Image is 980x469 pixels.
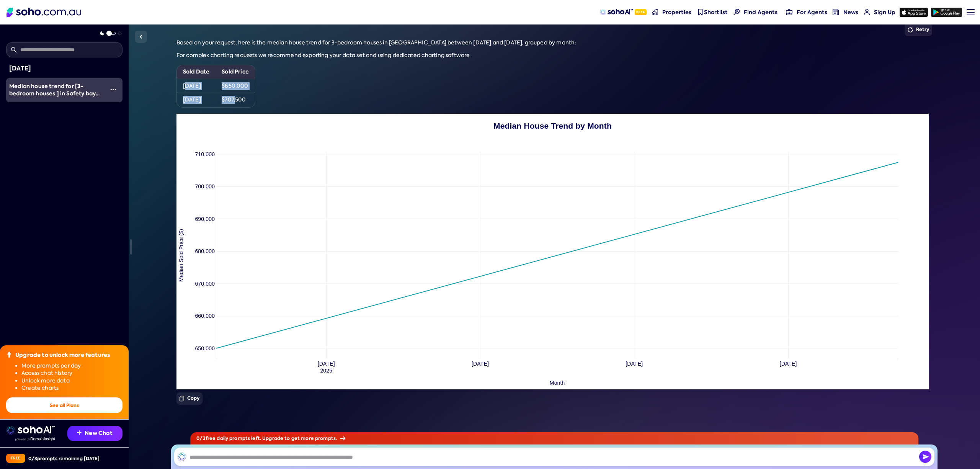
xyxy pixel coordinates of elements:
img: Send icon [919,451,931,463]
img: google-play icon [931,8,962,17]
img: news-nav icon [833,9,839,15]
li: Create charts [21,384,122,392]
button: See all Plans [6,397,122,413]
img: for-agents-nav icon [864,9,870,15]
img: sohoai logo [6,426,55,435]
button: New Chat [67,426,122,441]
div: Upgrade to unlock more features [15,351,110,359]
img: Soho Logo [7,8,81,17]
img: Retry icon [908,27,913,33]
img: properties-nav icon [652,9,658,15]
p: For complex charting requests we recommend exporting your data set and using dedicated charting s... [176,52,933,59]
img: Sidebar toggle icon [136,32,145,41]
span: Sign Up [874,8,895,16]
img: Arrow icon [340,436,345,440]
img: app-store icon [900,8,928,17]
span: Based on your request, here is the median house trend for 3-bedroom houses in [GEOGRAPHIC_DATA] b... [176,39,577,46]
td: [DATE] [177,79,216,93]
span: Median house trend for [3-bedroom houses ] in Safety bay for the past 3 months and provide a chart [9,82,103,113]
a: Median house trend for [3-bedroom houses ] in Safety bay for the past 3 months and provide a chart [6,78,104,102]
span: Shortlist [704,8,728,16]
div: Free [6,454,25,463]
img: SohoAI logo black [177,452,186,461]
img: shortlist-nav icon [697,9,704,15]
img: for-agents-nav icon [786,9,792,15]
td: [DATE] [177,93,216,107]
img: Recommendation icon [77,430,82,435]
button: Retry [905,24,933,36]
td: $707,500 [216,93,255,107]
span: Beta [635,9,647,15]
img: Data provided by Domain Insight [15,437,55,441]
button: Send [919,451,931,463]
div: 0 / 3 prompts remaining [DATE] [28,455,100,462]
li: Access chat history [21,369,122,377]
button: Copy [176,392,203,405]
div: 0 / 3 free daily prompts left. Upgrade to get more prompts. [190,432,918,444]
div: Median house trend for [3-bedroom houses ] in Safety bay for the past 3 months and provide a chart [9,83,104,98]
div: [DATE] [9,64,119,74]
span: For Agents [797,8,827,16]
span: Find Agents [744,8,777,16]
th: Sold Price [216,65,255,79]
th: Sold Date [177,65,216,79]
img: Upgrade icon [6,351,12,358]
img: Copy icon [180,395,184,402]
span: Properties [662,8,691,16]
img: More icon [110,86,116,92]
li: More prompts per day [21,362,122,370]
span: News [843,8,858,16]
img: sohoAI logo [600,9,632,15]
img: Find agents icon [733,9,740,15]
li: Unlock more data [21,377,122,385]
td: $650,000 [216,79,255,93]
